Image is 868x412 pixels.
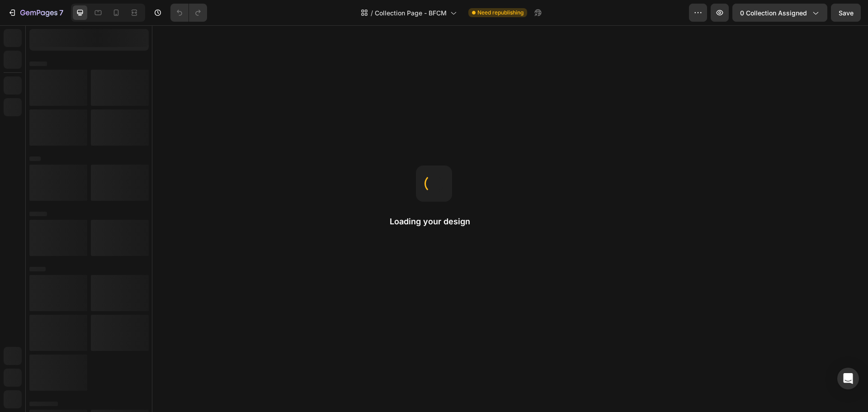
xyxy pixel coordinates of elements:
span: Collection Page - BFCM [375,8,447,18]
button: Save [831,4,861,22]
span: Need republishing [477,9,524,17]
span: Save [839,9,854,17]
div: Open Intercom Messenger [837,368,859,389]
span: 0 collection assigned [740,8,807,18]
span: / [371,8,373,18]
button: 7 [4,4,67,22]
p: 7 [59,7,63,18]
div: Undo/Redo [170,4,207,22]
button: 0 collection assigned [732,4,827,22]
h2: Loading your design [390,216,478,227]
